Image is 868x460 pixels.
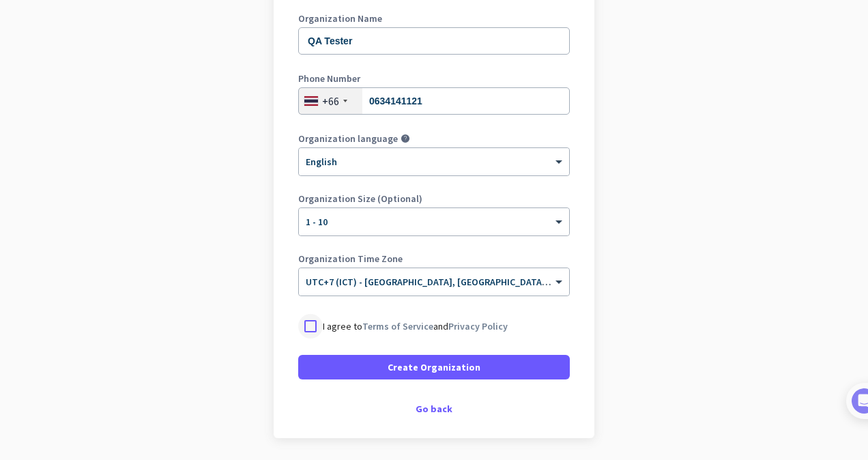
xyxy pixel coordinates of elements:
div: Go back [298,404,570,414]
label: Organization Name [298,14,570,23]
a: Terms of Service [362,320,433,332]
label: Phone Number [298,74,570,83]
input: What is the name of your organization? [298,27,570,55]
label: Organization language [298,134,398,143]
label: Organization Time Zone [298,254,570,263]
label: Organization Size (Optional) [298,194,570,203]
button: Create Organization [298,355,570,379]
a: Privacy Policy [448,320,508,332]
div: +66 [322,94,339,108]
span: Create Organization [388,360,480,374]
input: 2 123 4567 [298,87,570,115]
p: I agree to and [323,319,508,333]
i: help [401,134,410,143]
